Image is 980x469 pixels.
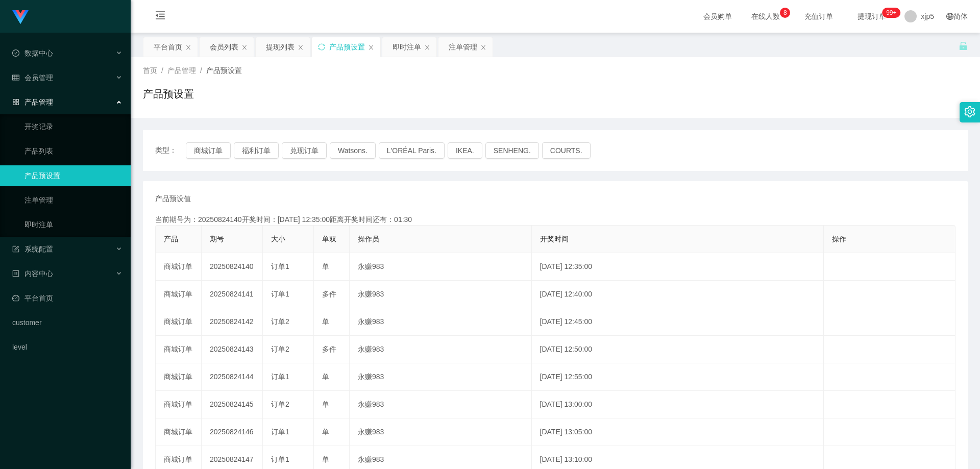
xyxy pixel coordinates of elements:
[143,86,194,102] h1: 产品预设置
[154,37,182,57] div: 平台首页
[532,281,824,308] td: [DATE] 12:40:00
[210,37,238,57] div: 会员列表
[155,142,186,159] span: 类型：
[542,142,591,159] button: COURTS.
[271,400,289,408] span: 订单2
[298,44,304,51] i: 图标: close
[12,49,53,57] span: 数据中心
[532,418,824,446] td: [DATE] 13:05:00
[156,281,202,308] td: 商城订单
[185,44,191,51] i: 图标: close
[322,428,329,436] span: 单
[318,43,325,51] i: 图标: sync
[322,262,329,270] span: 单
[532,336,824,363] td: [DATE] 12:50:00
[164,235,178,243] span: 产品
[350,363,532,391] td: 永赚983
[424,44,430,51] i: 图标: close
[449,37,477,57] div: 注单管理
[202,363,263,391] td: 20250824144
[161,66,163,75] span: /
[202,253,263,281] td: 20250824140
[271,428,289,436] span: 订单1
[202,391,263,418] td: 20250824145
[186,142,231,159] button: 商城订单
[480,44,486,51] i: 图标: close
[156,253,202,281] td: 商城订单
[746,13,785,20] span: 在线人数
[202,308,263,336] td: 20250824142
[266,37,295,57] div: 提现列表
[350,391,532,418] td: 永赚983
[271,345,289,353] span: 订单2
[350,336,532,363] td: 永赚983
[156,391,202,418] td: 商城订单
[322,345,336,353] span: 多件
[12,10,29,24] img: logo.9652507e.png
[532,253,824,281] td: [DATE] 12:35:00
[379,142,445,159] button: L'ORÉAL Paris.
[24,116,122,137] a: 开奖记录
[271,290,289,298] span: 订单1
[12,269,53,278] span: 内容中心
[24,141,122,161] a: 产品列表
[156,418,202,446] td: 商城订单
[155,214,955,225] div: 当前期号为：20250824140开奖时间：[DATE] 12:35:00距离开奖时间还有：01:30
[485,142,539,159] button: SENHENG.
[358,235,379,243] span: 操作员
[882,8,900,18] sup: 184
[540,235,569,243] span: 开奖时间
[156,363,202,391] td: 商城订单
[322,290,336,298] span: 多件
[393,37,421,57] div: 即时注单
[330,142,376,159] button: Watsons.
[24,214,122,235] a: 即时注单
[12,98,19,106] i: 图标: appstore-o
[959,41,968,51] i: 图标: unlock
[532,363,824,391] td: [DATE] 12:55:00
[964,106,975,117] i: 图标: setting
[322,455,329,463] span: 单
[322,235,336,243] span: 单双
[210,235,224,243] span: 期号
[322,317,329,326] span: 单
[202,418,263,446] td: 20250824146
[780,8,790,18] sup: 8
[12,98,53,106] span: 产品管理
[156,336,202,363] td: 商城订单
[167,66,196,75] span: 产品管理
[200,66,202,75] span: /
[350,308,532,336] td: 永赚983
[12,74,19,81] i: 图标: table
[271,455,289,463] span: 订单1
[368,44,374,51] i: 图标: close
[350,418,532,446] td: 永赚983
[271,317,289,326] span: 订单2
[448,142,482,159] button: IKEA.
[832,235,846,243] span: 操作
[156,308,202,336] td: 商城订单
[532,308,824,336] td: [DATE] 12:45:00
[202,281,263,308] td: 20250824141
[799,13,838,20] span: 充值订单
[155,193,191,204] span: 产品预设值
[12,288,122,308] a: 图标: dashboard平台首页
[532,391,824,418] td: [DATE] 13:00:00
[202,336,263,363] td: 20250824143
[946,13,953,20] i: 图标: global
[282,142,327,159] button: 兑现订单
[783,8,787,18] p: 8
[12,245,19,253] i: 图标: form
[241,44,248,51] i: 图标: close
[322,400,329,408] span: 单
[350,253,532,281] td: 永赚983
[143,1,178,33] i: 图标: menu-fold
[271,235,285,243] span: 大小
[206,66,242,75] span: 产品预设置
[12,312,122,333] a: customer
[329,37,365,57] div: 产品预设置
[12,270,19,277] i: 图标: profile
[143,66,157,75] span: 首页
[271,373,289,381] span: 订单1
[350,281,532,308] td: 永赚983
